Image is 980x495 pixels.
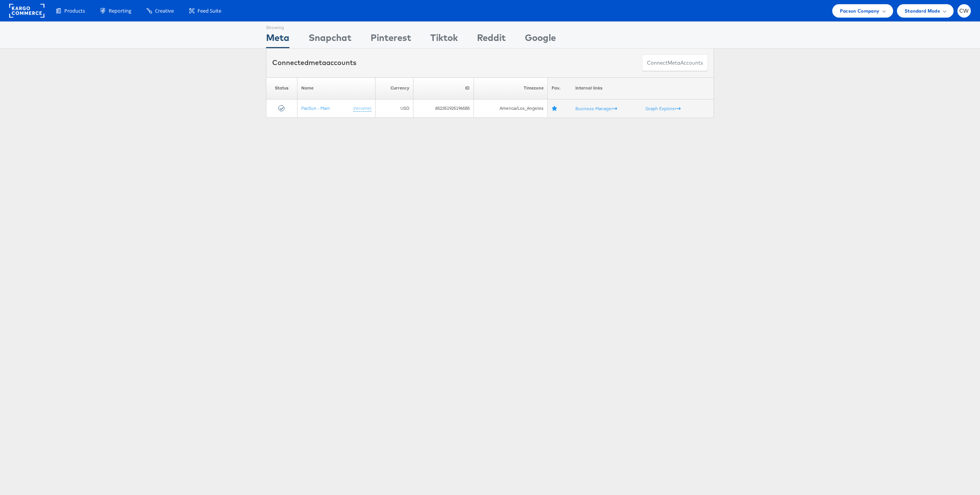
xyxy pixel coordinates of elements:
[840,7,880,15] span: Pacsun Company
[474,77,547,99] th: Timezone
[474,99,547,117] td: America/Los_Angeles
[109,7,131,15] span: Reporting
[525,31,556,48] div: Google
[155,7,174,15] span: Creative
[371,31,411,48] div: Pinterest
[198,7,221,15] span: Feed Suite
[266,22,289,31] div: Showing
[64,7,85,15] span: Products
[309,31,351,48] div: Snapchat
[266,77,297,99] th: Status
[375,77,413,99] th: Currency
[272,58,356,68] div: Connected accounts
[266,31,289,48] div: Meta
[430,31,458,48] div: Tiktok
[959,8,969,13] span: CW
[575,105,617,111] a: Business Manager
[309,58,326,67] span: meta
[905,7,940,15] span: Standard Mode
[477,31,506,48] div: Reddit
[645,105,681,111] a: Graph Explorer
[642,54,708,72] button: ConnectmetaAccounts
[353,105,371,111] a: (rename)
[668,59,680,67] span: meta
[413,77,474,99] th: ID
[297,77,375,99] th: Name
[301,105,330,111] a: PacSun - Main
[413,99,474,117] td: 852351925196585
[375,99,413,117] td: USD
